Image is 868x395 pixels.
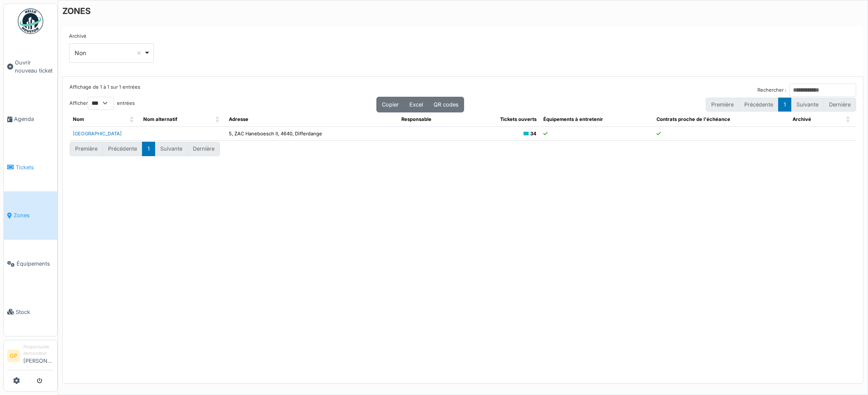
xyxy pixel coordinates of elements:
[142,142,155,156] button: 1
[16,308,54,316] span: Stock
[143,116,177,122] span: Nom alternatif
[846,112,851,126] span: Archivé: Activate to sort
[4,288,57,336] a: Stock
[434,101,459,108] span: QR codes
[14,115,54,123] span: Agenda
[4,95,57,143] a: Agenda
[16,163,54,171] span: Tickets
[70,97,135,110] label: Afficher entrées
[500,116,537,122] span: Tickets ouverts
[229,116,248,122] span: Adresse
[793,116,811,122] span: Archivé
[4,191,57,240] a: Zones
[70,84,140,97] div: Affichage de 1 à 1 sur 1 entrées
[225,126,398,141] td: 5, ZAC Haneboesch II, 4640, Differdange
[70,142,220,156] nav: pagination
[4,143,57,191] a: Tickets
[401,116,431,122] span: Responsable
[757,87,786,94] label: Rechercher :
[23,344,54,357] div: Responsable demandeur
[7,350,20,362] li: GP
[428,97,464,112] button: QR codes
[4,39,57,95] a: Ouvrir nouveau ticket
[15,59,54,75] span: Ouvrir nouveau ticket
[376,97,404,112] button: Copier
[73,131,122,137] a: [GEOGRAPHIC_DATA]
[404,97,428,112] button: Excel
[17,260,54,268] span: Équipements
[14,211,54,219] span: Zones
[706,98,856,112] nav: pagination
[409,101,423,108] span: Excel
[73,116,84,122] span: Nom
[215,112,220,126] span: Nom alternatif: Activate to sort
[75,48,144,57] div: Non
[530,131,537,137] b: 34
[543,116,603,122] span: Équipements à entretenir
[382,101,399,108] span: Copier
[4,240,57,288] a: Équipements
[88,97,114,110] select: Afficherentrées
[7,344,54,370] a: GP Responsable demandeur[PERSON_NAME]
[62,6,91,16] h6: ZONES
[69,33,86,40] label: Archivé
[657,116,730,122] span: Contrats proche de l'échéance
[18,8,43,34] img: Badge_color-CXgf-gQk.svg
[130,112,135,126] span: Nom: Activate to sort
[778,98,791,112] button: 1
[135,49,143,57] button: Remove item: 'false'
[23,344,54,368] li: [PERSON_NAME]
